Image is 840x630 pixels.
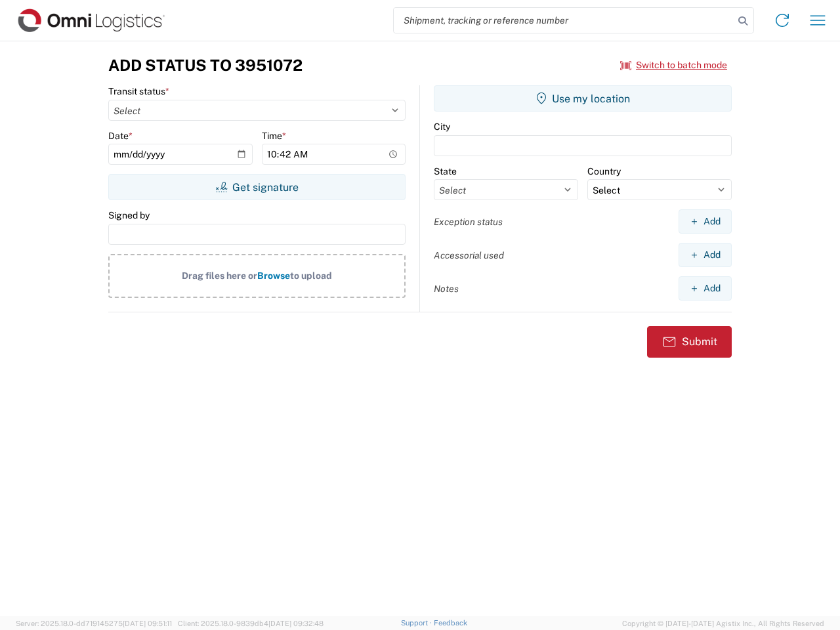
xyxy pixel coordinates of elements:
[434,165,457,177] label: State
[434,121,450,133] label: City
[178,619,324,627] span: Client: 2025.18.0-9839db4
[679,243,732,267] button: Add
[401,619,434,627] a: Support
[620,54,727,76] button: Switch to batch mode
[262,130,286,142] label: Time
[587,165,621,177] label: Country
[679,209,732,234] button: Add
[108,56,303,75] h3: Add Status to 3951072
[434,249,504,261] label: Accessorial used
[123,619,172,627] span: [DATE] 09:51:11
[434,619,467,627] a: Feedback
[182,270,257,281] span: Drag files here or
[394,8,734,33] input: Shipment, tracking or reference number
[679,276,732,301] button: Add
[108,130,133,142] label: Date
[290,270,332,281] span: to upload
[647,326,732,358] button: Submit
[268,619,324,627] span: [DATE] 09:32:48
[622,618,824,629] span: Copyright © [DATE]-[DATE] Agistix Inc., All Rights Reserved
[434,283,459,295] label: Notes
[434,216,503,228] label: Exception status
[108,209,150,221] label: Signed by
[434,85,732,112] button: Use my location
[108,85,169,97] label: Transit status
[108,174,406,200] button: Get signature
[257,270,290,281] span: Browse
[16,619,172,627] span: Server: 2025.18.0-dd719145275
